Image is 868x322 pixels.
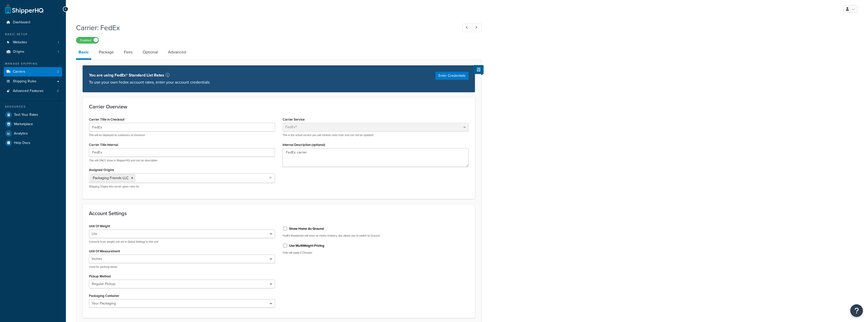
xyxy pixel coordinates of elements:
[76,37,99,43] label: Enabled
[89,79,210,86] p: To use your own fedex account rates, enter your account credentials
[76,46,91,60] a: Basic
[289,226,324,231] label: Show Home As Ground
[89,265,275,269] p: Used for packing boxes
[283,118,305,121] label: Carrier Service
[283,133,469,137] p: This is the actual service you will retrieve rates from and can not be updated
[850,304,863,317] button: Open Resource Center
[165,46,189,58] a: Advanced
[463,24,472,32] a: Previous Record
[14,122,33,126] span: Marketplace
[4,105,62,109] div: Resources
[283,234,469,238] p: FedEx Residential will show as Home Delivery, this allows you to switch to Ground
[89,118,125,122] label: Carrier Title in Checkout
[89,211,469,216] h3: Account Settings
[4,47,62,56] li: Origins
[76,23,453,33] h1: Carrier: FedEx
[472,24,482,32] a: Next Record
[13,79,36,84] span: Shipping Rules
[89,224,110,228] label: Unit Of Weight
[89,133,275,137] p: This will be displayed to customers at checkout
[4,129,62,138] a: Analytics
[89,249,120,253] label: Unit Of Measurement
[4,62,62,66] div: Manage Shipping
[13,70,25,74] span: Carriers
[89,104,469,109] h3: Carrier Overview
[473,65,484,74] button: Show Help Docs
[57,70,59,74] span: 2
[13,89,44,93] span: Advanced Features
[140,46,160,58] a: Optional
[4,120,62,129] a: Marketplace
[283,143,325,147] label: Internal Description (optional)
[13,20,30,25] span: Dashboard
[89,143,118,147] label: Carrier Title Internal
[4,32,62,36] div: Basic Setup
[89,159,275,162] p: This will ONLY show in ShipperHQ and can be descriptive
[89,294,119,298] label: Packaging Container
[4,77,62,86] a: Shipping Rules
[4,47,62,56] a: Origins1
[4,110,62,119] a: Test Your Rates
[57,89,59,93] span: 0
[13,40,27,45] span: Websites
[4,67,62,77] a: Carriers2
[89,185,275,188] p: Shipping Origins this carrier gives rates for
[89,72,210,79] p: You are using FedEx® Standard List Rates
[435,72,469,80] button: Enter Credentials
[4,86,62,96] a: Advanced Features0
[96,46,116,58] a: Package
[89,168,114,172] label: Assigned Origins
[58,40,59,45] span: 1
[58,50,59,54] span: 1
[283,148,469,167] textarea: FedEx carrier
[4,138,62,147] a: Help Docs
[4,86,62,96] li: Advanced Features
[89,274,111,278] label: Pickup Method
[4,67,62,77] li: Carriers
[4,38,62,47] li: Websites
[93,175,128,181] span: Packaging Friends LLC
[4,18,62,27] a: Dashboard
[89,240,275,244] p: Converts from weight unit set in Global Settings to this unit
[13,50,24,54] span: Origins
[4,38,62,47] a: Websites1
[14,131,28,136] span: Analytics
[14,113,38,117] span: Test Your Rates
[121,46,135,58] a: Fees
[283,251,469,255] p: Only will apply if Cheaper
[289,243,324,248] label: Use MultiWeight Pricing
[14,141,30,145] span: Help Docs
